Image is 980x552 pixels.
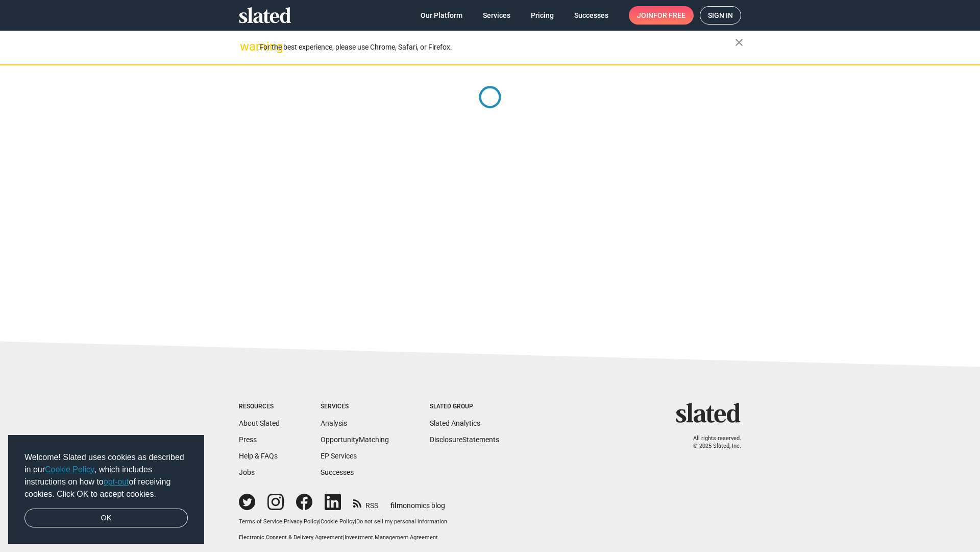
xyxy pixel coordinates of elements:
[412,6,471,25] a: Our Platform
[239,518,282,525] a: Terms of Service
[430,403,499,411] div: Slated Group
[284,518,319,525] a: Privacy Policy
[321,452,357,460] a: EP Services
[8,435,204,544] div: cookieconsent
[356,518,447,526] button: Do not sell my personal information
[240,40,252,53] mat-icon: warning
[390,501,403,510] span: film
[321,468,354,476] a: Successes
[637,6,685,25] span: Join
[319,518,321,525] span: |
[321,518,355,525] a: Cookie Policy
[682,435,741,450] p: All rights reserved. © 2025 Slated, Inc.
[475,6,519,25] a: Services
[259,40,735,54] div: For the best experience, please use Chrome, Safari, or Firefox.
[104,477,129,486] a: opt-out
[24,509,188,528] a: dismiss cookie message
[355,518,356,525] span: |
[45,465,94,474] a: Cookie Policy
[321,419,347,427] a: Analysis
[239,435,257,444] a: Press
[390,493,445,511] a: filmonomics blog
[430,435,499,444] a: DisclosureStatements
[574,6,608,25] span: Successes
[629,6,694,25] a: Joinfor free
[523,6,562,25] a: Pricing
[345,534,438,541] a: Investment Management Agreement
[653,6,685,25] span: for free
[430,419,480,427] a: Slated Analytics
[24,451,188,500] span: Welcome! Slated uses cookies as described in our , which includes instructions on how to of recei...
[321,435,389,444] a: OpportunityMatching
[343,534,345,541] span: |
[733,36,745,49] mat-icon: close
[321,403,389,411] div: Services
[239,419,280,427] a: About Slated
[421,6,462,25] span: Our Platform
[483,6,510,25] span: Services
[239,534,343,541] a: Electronic Consent & Delivery Agreement
[700,6,741,25] a: Sign in
[282,518,284,525] span: |
[239,468,255,476] a: Jobs
[239,452,278,460] a: Help & FAQs
[531,6,554,25] span: Pricing
[566,6,617,25] a: Successes
[239,403,280,411] div: Resources
[353,495,378,511] a: RSS
[708,7,733,24] span: Sign in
